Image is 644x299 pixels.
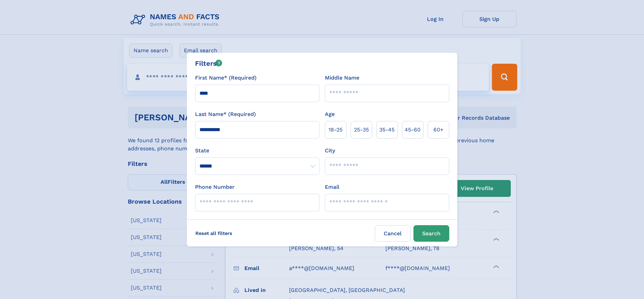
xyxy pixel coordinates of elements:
label: State [195,147,319,155]
label: Age [325,110,335,118]
span: 18‑25 [329,126,342,134]
div: Filters [195,58,222,68]
label: City [325,147,335,155]
label: First Name* (Required) [195,74,257,82]
label: Phone Number [195,183,235,191]
span: 25‑35 [354,126,369,134]
button: Search [413,225,449,242]
label: Last Name* (Required) [195,110,256,118]
label: Cancel [375,225,411,242]
span: 45‑60 [405,126,421,134]
label: Reset all filters [191,225,237,241]
label: Middle Name [325,74,359,82]
span: 35‑45 [379,126,395,134]
span: 60+ [433,126,444,134]
label: Email [325,183,339,191]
